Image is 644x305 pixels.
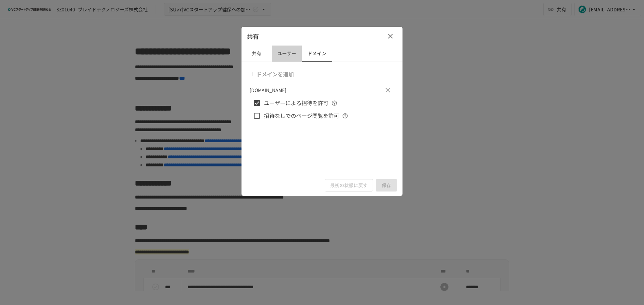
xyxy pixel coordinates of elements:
button: ユーザー [272,46,302,62]
span: 招待なしでのページ閲覧を許可 [264,111,339,120]
div: 共有 [241,27,402,46]
button: ドメイン [302,46,332,62]
button: 共有 [241,46,272,62]
span: ユーザーによる招待を許可 [264,99,328,107]
button: ドメインを追加 [248,67,297,81]
p: [DOMAIN_NAME] [250,86,286,94]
